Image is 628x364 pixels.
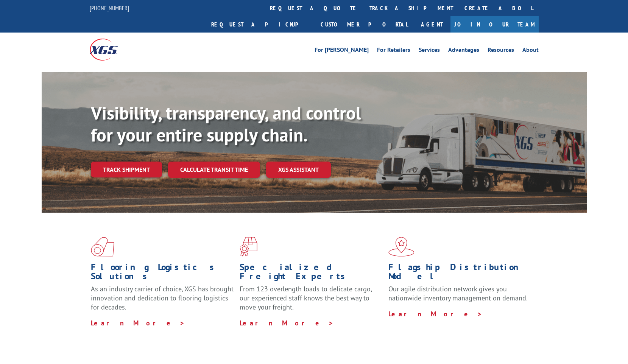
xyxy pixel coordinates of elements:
[388,263,531,285] h1: Flagship Distribution Model
[240,237,257,257] img: xgs-icon-focused-on-flooring-red
[240,319,334,327] a: Learn More >
[315,47,369,55] a: For [PERSON_NAME]
[448,47,479,55] a: Advantages
[91,319,185,327] a: Learn More >
[240,263,383,285] h1: Specialized Freight Experts
[377,47,410,55] a: For Retailers
[91,162,162,177] a: Track shipment
[450,16,539,33] a: Join Our Team
[91,285,234,311] span: As an industry carrier of choice, XGS has brought innovation and dedication to flooring logistics...
[91,263,234,285] h1: Flooring Logistics Solutions
[206,16,315,33] a: Request a pickup
[419,47,440,55] a: Services
[90,4,129,12] a: [PHONE_NUMBER]
[168,162,260,178] a: Calculate transit time
[388,237,415,257] img: xgs-icon-flagship-distribution-model-red
[315,16,413,33] a: Customer Portal
[240,285,383,318] p: From 123 overlength loads to delicate cargo, our experienced staff knows the best way to move you...
[266,162,331,178] a: XGS ASSISTANT
[413,16,450,33] a: Agent
[91,237,114,257] img: xgs-icon-total-supply-chain-intelligence-red
[488,47,514,55] a: Resources
[388,310,483,318] a: Learn More >
[388,285,528,302] span: Our agile distribution network gives you nationwide inventory management on demand.
[522,47,539,55] a: About
[91,101,361,146] b: Visibility, transparency, and control for your entire supply chain.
